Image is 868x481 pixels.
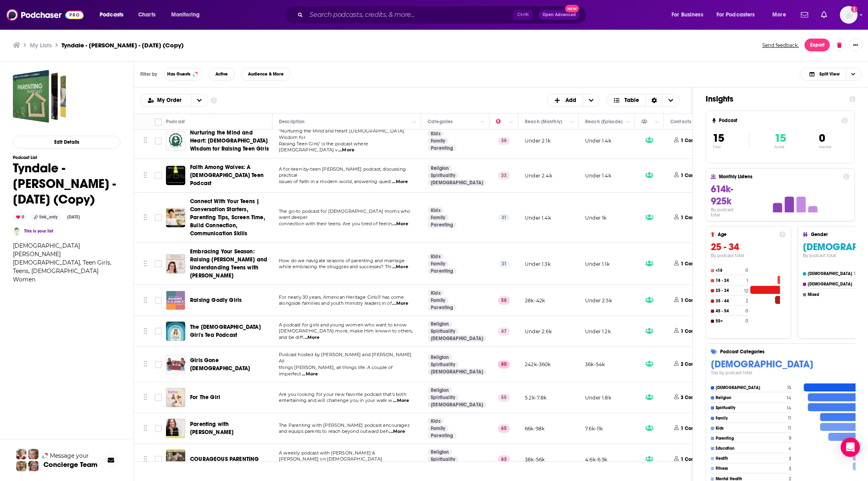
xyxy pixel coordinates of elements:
[851,6,858,12] svg: Add a profile image
[681,328,703,335] p: 1 Contact
[585,456,608,463] p: 4.6k-6.9k
[716,319,744,324] h4: 55+
[840,6,858,24] img: User Profile
[190,296,242,304] a: Raising Godly Girls
[585,261,610,267] p: Under 1.1k
[716,278,745,283] h4: 18 - 24
[711,207,744,218] h4: By podcast total
[16,449,27,459] img: Sydney Profile
[841,438,860,457] div: Open Intercom Messenger
[94,8,134,21] button: open menu
[100,9,123,20] span: Podcasts
[525,297,545,304] p: 28k-42k
[338,147,354,153] span: ...More
[13,155,121,160] h3: Podcast List
[190,394,220,401] span: For The Girl
[428,418,444,424] a: Kids
[166,254,185,273] img: Embracing Your Season: Raising Littles and Understanding Teens with Paige Clingenpeel
[670,449,710,470] button: 1 Contact
[171,9,200,20] span: Monitoring
[155,456,162,463] span: Toggle select row
[787,385,791,390] h4: 15
[624,98,639,103] span: Table
[13,242,111,283] span: [DEMOGRAPHIC_DATA][PERSON_NAME][DEMOGRAPHIC_DATA], Teen Girls, Teens, [DEMOGRAPHIC_DATA] Women
[428,145,457,151] a: Parenting
[50,452,89,460] span: Message your
[525,172,552,179] p: Under 2.4k
[428,304,457,311] a: Parenting
[670,387,712,408] button: 3 Contacts
[716,268,744,273] h4: <18
[166,419,185,438] a: Parenting with Ginger Hubbard
[681,361,705,368] p: 2 Contacts
[539,10,579,20] button: Open AdvancedNew
[166,450,185,469] a: COURAGEOUS PARENTING
[428,214,448,221] a: Family
[818,8,830,22] a: Show notifications dropdown
[279,208,410,220] span: The go-to podcast for [DEMOGRAPHIC_DATA] moms who want deeper
[16,461,27,471] img: Jon Profile
[392,300,408,307] span: ...More
[166,291,185,310] a: Raising Godly Girls
[138,9,156,20] span: Charts
[392,221,408,227] span: ...More
[498,424,510,432] p: 65
[166,355,185,374] img: Girls Gone Bible
[279,397,393,403] span: entertaining and will challenge you in your walk w
[279,365,393,377] span: things [PERSON_NAME], all things life. A couple of imperfect
[840,6,858,24] button: Show profile menu
[788,446,791,451] h4: 4
[712,145,749,149] p: Total
[854,271,858,276] h4: 13
[13,70,66,123] span: Tyndale - Eric Grieger - Oct 1, 2025 (Copy)
[681,297,703,304] p: 1 Contact
[393,397,409,404] span: ...More
[190,455,259,463] a: COURAGEOUS PARENTING
[716,446,786,451] h4: Education
[525,361,551,368] p: 242k-360k
[670,352,712,377] button: 2 Contacts
[166,131,185,151] a: Nurturing the Mind and Heart: Salesian Wisdom for Raising Teen Girls
[215,72,228,76] span: Active
[13,227,21,235] img: Zoe
[498,171,510,179] p: 33
[190,198,270,238] a: Connect With Your Teens | Conversation Starters, Parenting Tips, Screen Time, Build Connection, C...
[670,321,710,342] button: 1 Contact
[428,290,444,296] a: Kids
[190,456,259,463] span: COURAGEOUS PARENTING
[670,128,710,153] button: 1 Contact
[525,456,545,463] p: 38k-56k
[800,68,862,81] button: Choose View
[565,98,576,103] span: Add
[712,131,724,145] span: 15
[428,179,486,186] a: [DEMOGRAPHIC_DATA]
[43,461,98,469] h3: Concierge Team
[155,328,162,335] span: Toggle select row
[166,322,185,341] img: The Christian Girl's Tea Podcast
[514,10,532,20] span: Ctrl K
[428,165,452,171] a: Religion
[808,282,855,287] h4: [DEMOGRAPHIC_DATA]
[166,8,210,21] button: open menu
[428,268,457,274] a: Parenting
[143,294,148,306] button: Move
[191,94,208,106] button: open menu
[279,428,389,434] span: and equips parents to reach beyond outward beh
[498,361,510,369] p: 80
[808,292,855,297] h4: Mixed
[716,385,785,390] h4: [DEMOGRAPHIC_DATA]
[143,169,148,181] button: Move
[585,214,606,221] p: Under 1k
[774,145,786,149] p: Active
[716,416,786,421] h4: Family
[306,8,514,21] input: Search podcasts, credits, & more...
[190,164,264,187] span: Faith Among Wolves: A [DEMOGRAPHIC_DATA] Teen Podcast
[155,297,162,304] span: Toggle select row
[140,71,157,77] h3: Filter by
[670,290,710,311] button: 1 Contact
[61,41,184,49] h3: Tyndale - [PERSON_NAME] - [DATE] (Copy)
[744,288,748,293] h4: 12
[498,214,510,222] p: 31
[303,334,319,341] span: ...More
